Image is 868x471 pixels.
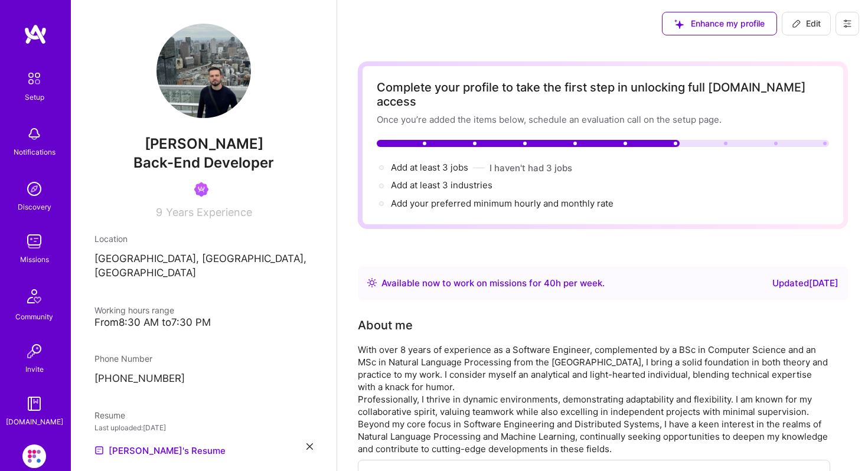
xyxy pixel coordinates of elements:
[22,177,46,201] img: discovery
[306,443,313,450] i: icon Close
[377,113,829,126] div: Once you’re added the items below, schedule an evaluation call on the setup page.
[490,162,572,174] button: I haven't had 3 jobs
[25,91,44,103] div: Setup
[156,24,251,118] img: User Avatar
[133,154,274,171] span: Back-End Developer
[94,135,313,153] span: [PERSON_NAME]
[94,305,174,315] span: Working hours range
[772,276,838,290] div: Updated [DATE]
[14,146,56,158] div: Notifications
[94,410,125,420] span: Resume
[674,18,765,30] span: Enhance my profile
[15,310,53,323] div: Community
[391,162,468,173] span: Add at least 3 jobs
[782,12,831,35] button: Edit
[367,278,377,287] img: Availability
[94,443,226,457] a: [PERSON_NAME]'s Resume
[381,276,605,290] div: Available now to work on missions for h per week .
[20,282,48,310] img: Community
[19,444,49,468] a: Evinced: Platform Team
[391,198,614,209] span: Add your preferred minimum hourly and monthly rate
[377,80,829,109] div: Complete your profile to take the first step in unlocking full [DOMAIN_NAME] access
[22,444,46,468] img: Evinced: Platform Team
[22,230,46,253] img: teamwork
[156,206,162,218] span: 9
[194,182,208,197] img: Been on Mission
[391,179,492,191] span: Add at least 3 industries
[94,421,313,434] div: Last uploaded: [DATE]
[94,372,313,386] p: [PHONE_NUMBER]
[24,24,47,45] img: logo
[6,416,63,428] div: [DOMAIN_NAME]
[544,277,556,289] span: 40
[22,122,46,146] img: bell
[358,344,830,455] div: With over 8 years of experience as a Software Engineer, complemented by a BSc in Computer Science...
[22,66,47,91] img: setup
[166,206,252,218] span: Years Experience
[674,19,684,29] i: icon SuggestedTeams
[94,446,104,455] img: Resume
[94,316,313,329] div: From 8:30 AM to 7:30 PM
[94,252,313,280] p: [GEOGRAPHIC_DATA], [GEOGRAPHIC_DATA], [GEOGRAPHIC_DATA]
[792,18,821,30] span: Edit
[20,253,49,266] div: Missions
[22,392,46,416] img: guide book
[25,363,44,375] div: Invite
[22,339,46,363] img: Invite
[94,233,313,245] div: Location
[18,201,51,213] div: Discovery
[94,354,152,364] span: Phone Number
[358,316,413,334] div: About me
[662,12,777,35] button: Enhance my profile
